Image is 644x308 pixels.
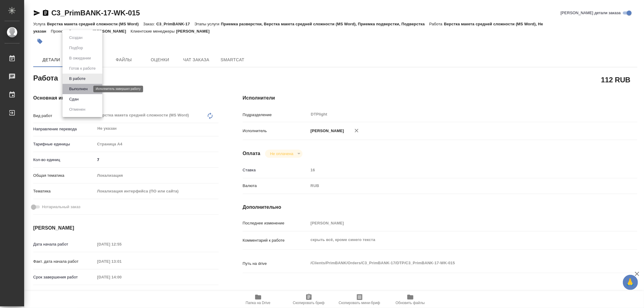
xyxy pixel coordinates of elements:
button: В работе [67,75,87,82]
button: Сдан [67,96,80,103]
button: Выполнен [67,86,89,92]
button: В ожидании [67,55,93,62]
button: Готов к работе [67,65,98,72]
button: Подбор [67,45,85,51]
button: Отменен [67,106,87,113]
button: Создан [67,34,84,41]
